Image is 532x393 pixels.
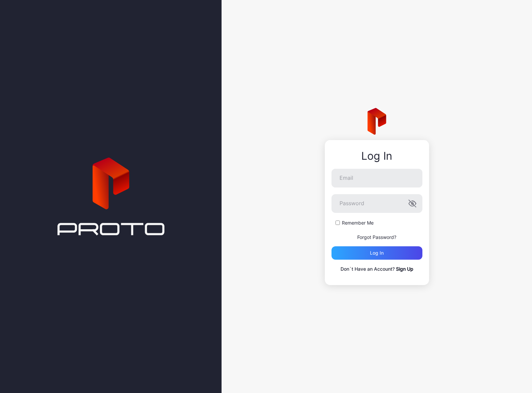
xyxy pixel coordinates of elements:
input: Email [331,169,422,187]
a: Forgot Password? [357,234,396,240]
div: Log In [331,150,422,162]
button: Password [408,200,416,208]
p: Don`t Have an Account? [331,265,422,273]
input: Password [331,194,422,213]
a: Sign Up [396,266,413,272]
div: Log in [370,250,384,256]
label: Remember Me [342,220,374,226]
button: Log in [331,246,422,260]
